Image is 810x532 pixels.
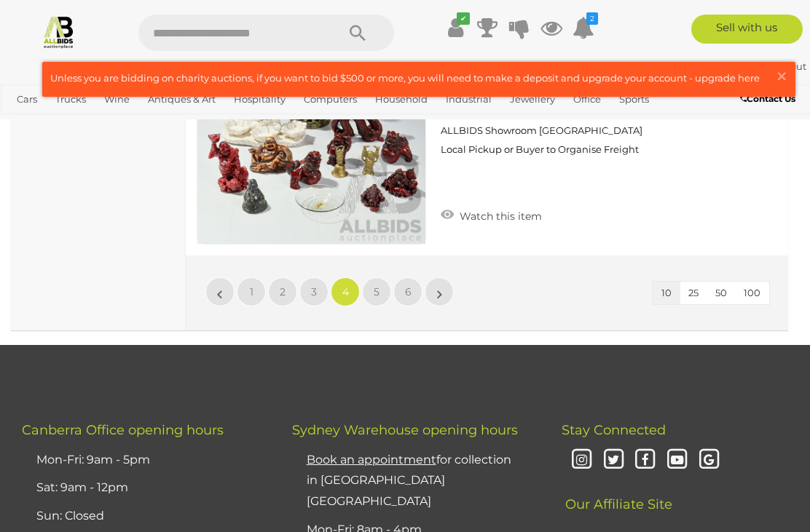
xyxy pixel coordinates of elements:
a: [GEOGRAPHIC_DATA] [11,111,126,135]
i: Youtube [664,448,690,473]
strong: Misslizzy [705,60,757,72]
span: 10 [661,287,672,298]
span: | [759,60,762,72]
img: Allbids.com.au [42,15,76,49]
button: 10 [653,282,680,304]
a: Wine [98,87,135,111]
span: 2 [280,285,286,298]
button: 50 [707,282,736,304]
a: 1 [237,277,266,306]
u: Book an appointment [307,453,436,467]
span: 1 [250,285,253,298]
a: 2 [268,277,297,306]
a: Sports [613,87,655,111]
button: Search [321,15,394,51]
a: ✔ [444,15,466,41]
i: 2 [586,12,598,25]
a: Trucks [50,87,92,111]
span: 3 [311,285,317,298]
a: « [205,277,235,306]
span: 4 [342,285,349,298]
i: Twitter [601,448,626,473]
li: Sun: Closed [33,502,256,531]
i: ✔ [457,12,470,25]
a: » [425,277,454,306]
a: Computers [298,87,363,111]
a: Industrial [440,87,498,111]
a: Contact Us [740,91,799,107]
a: Hospitality [228,87,291,111]
a: 4 [331,277,360,306]
span: 100 [744,287,760,298]
span: 50 [715,287,727,298]
span: Sydney Warehouse opening hours [292,422,518,438]
a: Book an appointmentfor collection in [GEOGRAPHIC_DATA] [GEOGRAPHIC_DATA] [307,453,511,509]
a: Sell with us [691,15,803,44]
b: Contact Us [740,93,795,104]
i: Instagram [569,448,594,473]
a: Office [567,87,607,111]
button: 100 [735,282,769,304]
a: 6 [393,277,422,306]
a: Antiques & Art [142,87,221,111]
a: Cars [11,87,43,111]
span: 5 [374,285,380,298]
span: Our Affiliate Site [562,475,672,512]
a: Misslizzy [705,60,759,72]
span: Stay Connected [562,422,666,438]
i: Facebook [633,448,658,473]
span: Canberra Office opening hours [22,422,224,438]
li: Mon-Fri: 9am - 5pm [33,446,256,475]
a: Jewellery [504,87,561,111]
span: 25 [688,287,699,298]
a: Watch this item [437,204,546,226]
a: 5 [362,277,391,306]
a: Collection Asian Decorative Items Including Composite Figures, China Figures and More 54237-9 ACT... [448,16,677,167]
button: 25 [680,282,707,304]
a: 2 [573,15,594,41]
span: Watch this item [456,210,542,223]
li: Sat: 9am - 12pm [33,474,256,502]
span: × [775,62,788,90]
i: Google [696,448,722,473]
span: 6 [405,285,412,298]
a: Household [369,87,433,111]
a: 3 [299,277,329,306]
a: Sign Out [764,60,806,72]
